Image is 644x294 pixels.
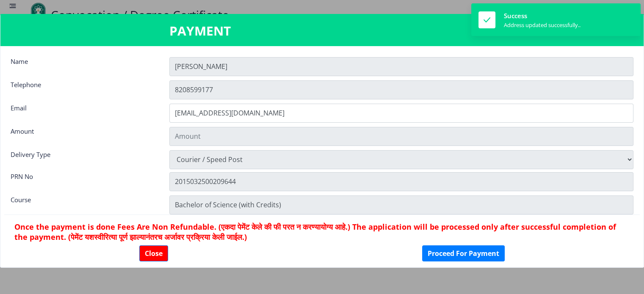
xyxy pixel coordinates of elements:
div: Name [4,57,163,74]
div: Course [4,195,163,212]
div: Address updated successfully.. [504,21,580,29]
input: Zipcode [169,195,633,214]
input: Zipcode [169,172,633,191]
button: Close [139,245,168,261]
div: Telephone [4,80,163,97]
h3: PAYMENT [169,22,475,39]
div: Amount [4,127,163,144]
input: Email [169,104,633,123]
div: PRN No [4,172,163,189]
button: Proceed For Payment [422,245,505,261]
input: Amount [169,127,633,146]
span: Success [504,11,527,20]
input: Telephone [169,80,633,99]
h6: Once the payment is done Fees Are Non Refundable. (एकदा पेमेंट केले की फी परत न करण्यायोग्य आहे.)... [14,222,630,242]
input: Name [169,57,633,76]
div: Email [4,104,163,121]
div: Delivery Type [4,150,163,167]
